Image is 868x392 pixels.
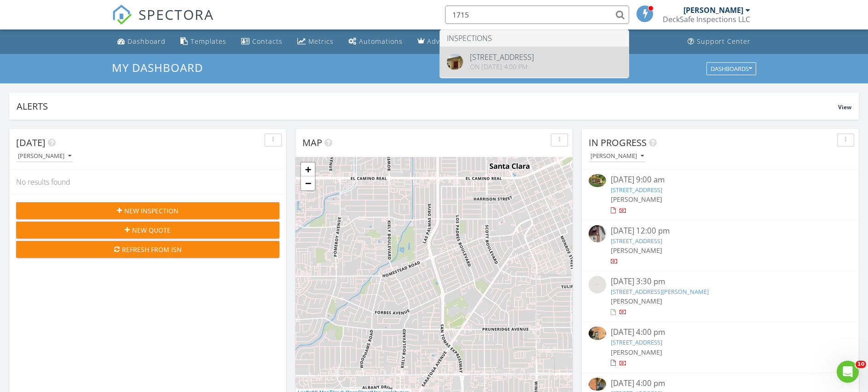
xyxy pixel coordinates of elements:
[589,327,852,368] a: [DATE] 4:00 pm [STREET_ADDRESS] [PERSON_NAME]
[345,33,406,50] a: Automations (Basic)
[697,37,751,46] div: Support Center
[427,37,461,46] div: Advanced
[611,297,662,305] span: [PERSON_NAME]
[589,225,852,266] a: [DATE] 12:00 pm [STREET_ADDRESS] [PERSON_NAME]
[139,5,214,24] span: SPECTORA
[589,136,647,149] span: In Progress
[414,33,465,50] a: Advanced
[17,100,838,112] div: Alerts
[611,246,662,255] span: [PERSON_NAME]
[112,5,132,25] img: The Best Home Inspection Software - Spectora
[294,33,337,50] a: Metrics
[16,222,279,238] button: New Quote
[706,62,756,75] button: Dashboards
[838,103,851,111] span: View
[132,225,171,235] span: New Quote
[191,37,226,46] div: Templates
[590,153,644,159] div: [PERSON_NAME]
[611,174,830,186] div: [DATE] 9:00 am
[611,338,662,346] a: [STREET_ADDRESS]
[589,327,606,339] img: 9053035%2Freports%2Fc7a61ed5-76fa-41ed-8cdf-6522d5adb09f%2Fcover_photos%2FBhex0VzGw8jQnB1f5SOB%2F...
[589,276,606,293] img: streetview
[711,65,752,72] div: Dashboards
[252,37,283,46] div: Contacts
[611,186,662,194] a: [STREET_ADDRESS]
[589,150,646,163] button: [PERSON_NAME]
[301,163,315,176] a: Zoom in
[611,225,830,237] div: [DATE] 12:00 pm
[663,15,750,24] div: DeckSafe Inspections LLC
[127,37,166,46] div: Dashboard
[856,361,866,368] span: 10
[302,136,322,149] span: Map
[589,174,852,215] a: [DATE] 9:00 am [STREET_ADDRESS] [PERSON_NAME]
[684,33,754,50] a: Support Center
[18,153,71,159] div: [PERSON_NAME]
[589,174,606,187] img: 9149194%2Freports%2Ff99c8ff3-65de-4c5f-a414-7fe5b53736d8%2Fcover_photos%2FcJLPpuqcPe7YdZCSrR6A%2F...
[611,195,662,204] span: [PERSON_NAME]
[112,60,203,75] span: My Dashboard
[440,30,629,47] li: Inspections
[114,33,169,50] a: Dashboard
[589,225,606,243] img: image_processing2024103188n62n3c.jpg
[589,378,606,391] img: 9053032%2Freports%2Fca5c297f-01e1-41db-9d2e-1595450cbeaa%2Fcover_photos%2FoWJ0tHcetcH0EJRDqHTh%2F...
[611,237,662,245] a: [STREET_ADDRESS]
[112,12,214,32] a: SPECTORA
[237,33,286,50] a: Contacts
[683,6,743,15] div: [PERSON_NAME]
[23,245,272,254] div: Refresh from ISN
[124,206,179,216] span: New Inspection
[445,6,629,24] input: Search everything...
[16,241,279,257] button: Refresh from ISN
[9,170,286,194] div: No results found
[177,33,230,50] a: Templates
[611,348,662,357] span: [PERSON_NAME]
[16,202,279,219] button: New Inspection
[301,176,315,190] a: Zoom out
[470,53,534,61] div: [STREET_ADDRESS]
[308,37,334,46] div: Metrics
[611,327,830,338] div: [DATE] 4:00 pm
[837,361,859,383] iframe: Intercom live chat
[611,378,830,389] div: [DATE] 4:00 pm
[589,276,852,317] a: [DATE] 3:30 pm [STREET_ADDRESS][PERSON_NAME] [PERSON_NAME]
[611,276,830,287] div: [DATE] 3:30 pm
[611,287,709,296] a: [STREET_ADDRESS][PERSON_NAME]
[447,54,463,70] img: cover.jpg
[359,37,403,46] div: Automations
[16,150,73,163] button: [PERSON_NAME]
[470,63,534,70] div: On [DATE] 4:00 pm
[16,136,46,149] span: [DATE]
